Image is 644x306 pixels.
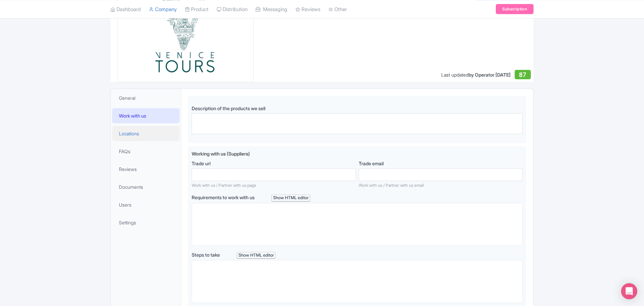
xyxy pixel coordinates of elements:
[192,105,265,111] span: Description of the products we sell
[621,283,637,299] div: Open Intercom Messenger
[496,4,534,14] a: Subscription
[112,144,180,159] a: FAQs
[192,252,220,258] span: Steps to take
[119,112,146,119] span: Work with us
[469,72,511,78] span: by Operator [DATE]
[359,161,384,166] span: Trade email
[441,71,511,78] div: Last updated
[271,194,310,202] div: Show HTML editor
[237,252,276,259] div: Show HTML editor
[119,183,143,190] span: Documents
[192,161,211,166] span: Trade url
[119,130,139,137] span: Locations
[119,219,136,226] span: Settings
[119,148,130,155] span: FAQs
[192,182,356,188] small: Work with us / Partner with us page
[519,71,526,78] span: 87
[112,197,180,212] a: Users
[112,162,180,177] a: Reviews
[192,150,523,157] div: Working with us (Suppliers)
[112,215,180,230] a: Settings
[359,182,523,188] small: Work with us / Partner with us email
[112,179,180,194] a: Documents
[192,194,255,200] span: Requirements to work with us
[112,108,180,123] a: Work with us
[112,126,180,141] a: Locations
[112,90,180,105] a: General
[119,166,137,173] span: Reviews
[119,201,131,208] span: Users
[119,94,135,101] span: General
